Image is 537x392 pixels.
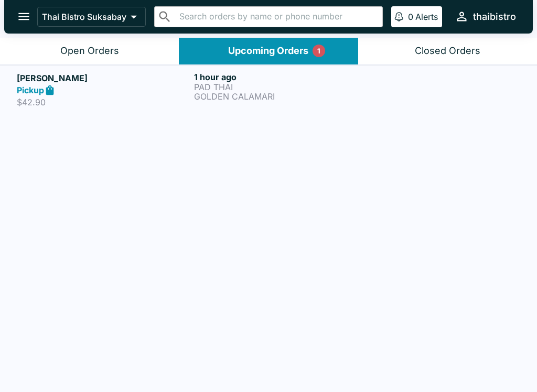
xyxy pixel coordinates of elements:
[408,12,413,22] p: 0
[317,46,320,56] p: 1
[194,82,367,92] p: PAD THAI
[37,7,146,27] button: Thai Bistro Suksabay
[228,45,308,57] div: Upcoming Orders
[17,97,190,107] p: $42.90
[450,5,520,28] button: thaibistro
[415,45,480,57] div: Closed Orders
[10,3,37,30] button: open drawer
[194,72,367,82] h6: 1 hour ago
[194,92,367,101] p: GOLDEN CALAMARI
[17,85,44,95] strong: Pickup
[415,12,438,22] p: Alerts
[42,12,126,22] p: Thai Bistro Suksabay
[60,45,119,57] div: Open Orders
[473,10,516,23] div: thaibistro
[176,9,378,24] input: Search orders by name or phone number
[17,72,190,84] h5: [PERSON_NAME]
